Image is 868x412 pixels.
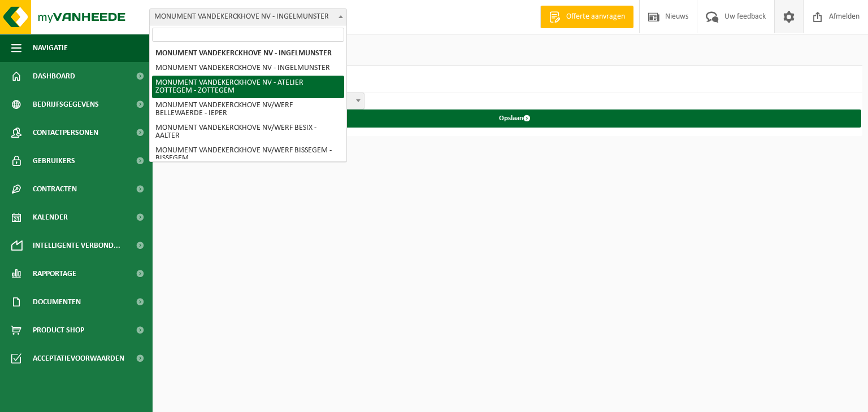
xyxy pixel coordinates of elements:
[33,344,124,372] span: Acceptatievoorwaarden
[150,9,346,25] span: MONUMENT VANDEKERCKHOVE NV - INGELMUNSTER
[33,90,99,119] span: Bedrijfsgegevens
[152,76,344,98] li: MONUMENT VANDEKERCKHOVE NV - ATELIER ZOTTEGEM - ZOTTEGEM
[33,147,75,175] span: Gebruikers
[33,288,81,316] span: Documenten
[152,46,344,61] li: MONUMENT VANDEKERCKHOVE NV - INGELMUNSTER
[168,109,861,128] button: Opslaan
[33,203,68,231] span: Kalender
[149,8,347,25] span: MONUMENT VANDEKERCKHOVE NV - INGELMUNSTER
[33,175,77,203] span: Contracten
[33,231,120,260] span: Intelligente verbond...
[33,62,75,90] span: Dashboard
[152,98,344,121] li: MONUMENT VANDEKERCKHOVE NV/WERF BELLEWAERDE - IEPER
[33,260,76,288] span: Rapportage
[563,11,628,23] span: Offerte aanvragen
[33,119,98,147] span: Contactpersonen
[33,34,68,62] span: Navigatie
[152,61,344,76] li: MONUMENT VANDEKERCKHOVE NV - INGELMUNSTER
[152,121,344,143] li: MONUMENT VANDEKERCKHOVE NV/WERF BESIX - AALTER
[158,66,862,93] h2: Label aanpassen
[540,6,633,28] a: Offerte aanvragen
[33,316,84,344] span: Product Shop
[152,143,344,166] li: MONUMENT VANDEKERCKHOVE NV/WERF BISSEGEM - BISSEGEM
